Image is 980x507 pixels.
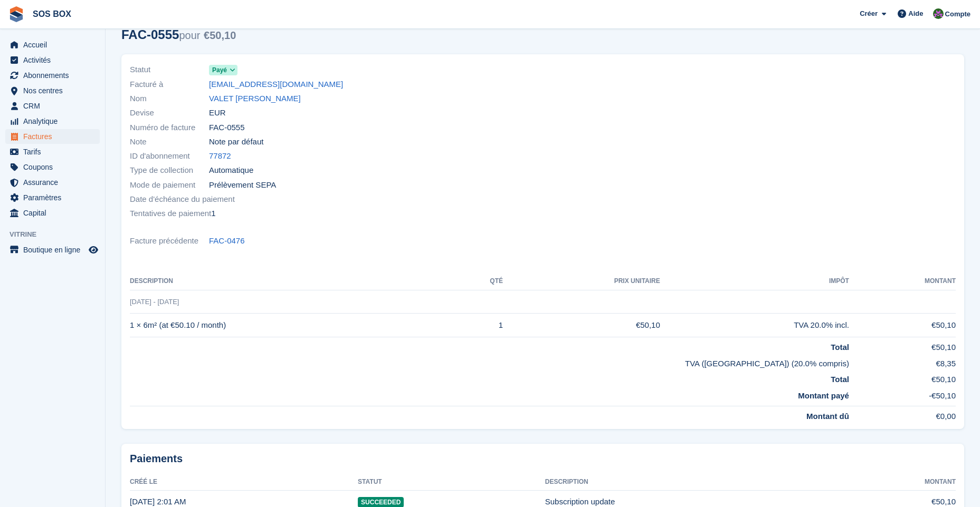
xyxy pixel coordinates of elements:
span: Devise [130,107,209,119]
div: TVA 20.0% incl. [660,319,849,331]
a: menu [5,206,100,220]
td: -€50,10 [849,386,956,406]
a: menu [5,242,100,257]
span: Date d'échéance du paiement [130,193,235,206]
a: [EMAIL_ADDRESS][DOMAIN_NAME] [209,79,343,91]
img: ALEXANDRE SOUBIRA [933,8,944,19]
span: Capital [23,206,87,220]
span: €50,10 [204,30,236,41]
a: menu [5,129,100,144]
th: Description [545,474,829,491]
span: Facturé à [130,79,209,91]
td: €50,10 [849,369,956,386]
span: Numéro de facture [130,122,209,134]
span: Facture précédente [130,235,209,247]
td: €0,00 [849,406,956,423]
span: Coupons [23,160,87,174]
th: Créé le [130,474,358,491]
a: Boutique d'aperçu [87,243,100,256]
span: Note par défaut [209,136,263,148]
span: Mode de paiement [130,179,209,191]
a: menu [5,53,100,67]
a: menu [5,68,100,83]
span: Statut [130,64,209,76]
span: Compte [945,9,971,19]
td: €50,10 [849,337,956,354]
span: Aide [908,8,923,19]
span: Boutique en ligne [23,242,87,257]
span: [DATE] - [DATE] [130,298,179,306]
span: Factures [23,129,87,144]
span: Créer [860,8,878,19]
time: 2025-08-01 00:01:37 UTC [130,497,186,506]
a: VALET [PERSON_NAME] [209,93,301,105]
td: 1 [459,314,503,337]
td: 1 × 6m² (at €50.10 / month) [130,314,459,337]
a: menu [5,99,100,113]
a: menu [5,190,100,205]
th: Impôt [660,273,849,290]
span: pour [179,30,200,41]
th: Prix unitaire [503,273,660,290]
td: TVA ([GEOGRAPHIC_DATA]) (20.0% compris) [130,354,849,370]
span: 1 [211,208,215,220]
a: 77872 [209,150,231,162]
span: Payé [212,65,227,75]
a: SOS BOX [28,5,75,23]
td: €8,35 [849,354,956,370]
span: Tarifs [23,144,87,159]
h2: Paiements [130,452,956,465]
span: Assurance [23,175,87,190]
span: Paramètres [23,190,87,205]
div: FAC-0555 [121,27,236,42]
img: stora-icon-8386f47178a22dfd0bd8f6a31ec36ba5ce8667c1dd55bd0f319d3a0aa187defe.svg [8,6,24,22]
th: Qté [459,273,503,290]
span: Automatique [209,164,253,177]
td: €50,10 [849,314,956,337]
strong: Montant dû [806,412,849,421]
span: FAC-0555 [209,122,245,134]
a: menu [5,175,100,190]
span: Accueil [23,37,87,52]
span: Abonnements [23,68,87,83]
span: Nos centres [23,83,87,98]
a: menu [5,160,100,174]
span: Analytique [23,114,87,129]
span: Tentatives de paiement [130,208,211,220]
th: Montant [829,474,956,491]
a: menu [5,83,100,98]
span: Prélèvement SEPA [209,179,276,191]
span: Type de collection [130,164,209,177]
span: EUR [209,107,226,119]
a: Payé [209,64,237,76]
span: Vitrine [9,229,105,240]
strong: Total [831,343,849,352]
a: menu [5,144,100,159]
span: ID d'abonnement [130,150,209,162]
span: CRM [23,99,87,113]
strong: Montant payé [798,391,849,400]
a: menu [5,114,100,129]
th: Description [130,273,459,290]
span: Note [130,136,209,148]
th: Montant [849,273,956,290]
td: €50,10 [503,314,660,337]
th: Statut [358,474,545,491]
span: Activités [23,53,87,67]
strong: Total [831,375,849,384]
span: Nom [130,93,209,105]
a: menu [5,37,100,52]
a: FAC-0476 [209,235,245,247]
